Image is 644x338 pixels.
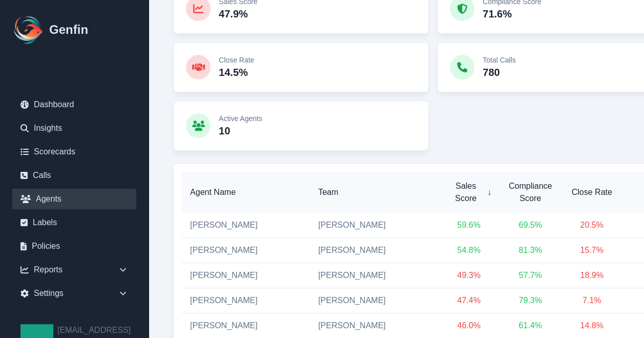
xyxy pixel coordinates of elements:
[219,7,257,21] p: 47.9%
[457,296,480,305] span: 47.4 %
[518,296,542,305] span: 79.3 %
[318,246,386,254] span: [PERSON_NAME]
[483,55,516,65] p: Total Calls
[12,165,136,186] a: Calls
[219,113,262,124] p: Active Agents
[569,186,614,198] span: Close Rate
[219,55,254,65] p: Close Rate
[190,321,258,330] a: [PERSON_NAME]
[12,283,136,304] div: Settings
[580,246,603,254] span: 15.7 %
[318,221,386,229] span: [PERSON_NAME]
[190,221,258,229] a: [PERSON_NAME]
[318,186,430,198] span: Team
[508,180,553,205] span: Compliance Score
[518,321,542,330] span: 61.4 %
[12,118,136,138] a: Insights
[457,246,480,254] span: 54.8 %
[12,260,136,280] div: Reports
[457,271,480,280] span: 49.3 %
[580,271,603,280] span: 18.9 %
[583,296,601,305] span: 7.1 %
[190,186,302,198] span: Agent Name
[318,321,386,330] span: [PERSON_NAME]
[457,321,480,330] span: 46.0 %
[49,22,88,38] h1: Genfin
[483,65,516,79] p: 780
[190,296,258,305] a: [PERSON_NAME]
[580,321,603,330] span: 14.8 %
[457,221,480,229] span: 59.6 %
[219,65,254,79] p: 14.5%
[487,186,491,198] span: ↓
[190,271,258,280] a: [PERSON_NAME]
[12,236,136,256] a: Policies
[518,271,542,280] span: 57.7 %
[12,212,136,233] a: Labels
[446,180,491,205] span: Sales Score
[12,189,136,209] a: Agents
[318,271,386,280] span: [PERSON_NAME]
[580,221,603,229] span: 20.5 %
[518,221,542,229] span: 69.5 %
[483,7,541,21] p: 71.6%
[12,94,136,115] a: Dashboard
[190,246,258,254] a: [PERSON_NAME]
[12,13,45,46] img: Logo
[318,296,386,305] span: [PERSON_NAME]
[219,124,262,138] p: 10
[518,246,542,254] span: 81.3 %
[12,142,136,162] a: Scorecards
